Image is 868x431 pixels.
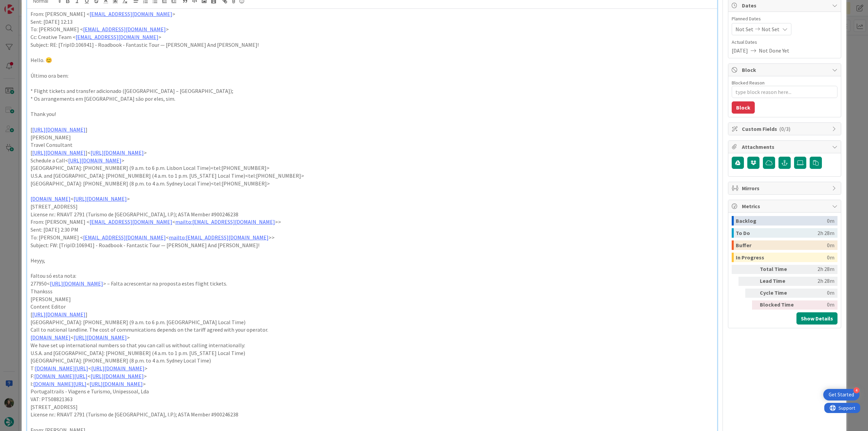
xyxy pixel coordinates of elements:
[31,380,714,388] p: I: < >
[800,265,834,274] div: 2h 28m
[31,25,714,33] p: To: [PERSON_NAME] < >
[31,164,714,172] p: [GEOGRAPHIC_DATA]: [PHONE_NUMBER] (9 a.m. to 6 p.m. Lisbon Local Time)<tel:[PHONE_NUMBER]>
[827,253,834,262] div: 0m
[760,277,797,286] div: Lead Time
[31,395,714,403] p: VAT: PT508821363
[800,300,834,310] div: 0m
[35,365,88,372] a: [DOMAIN_NAME][URL]
[175,218,275,225] a: mailto:[EMAIL_ADDRESS][DOMAIN_NAME]
[31,411,714,418] p: License nr.: RNAVT 2791 (Turismo de [GEOGRAPHIC_DATA], I.P.); ASTA Member #900246238
[31,357,714,365] p: [GEOGRAPHIC_DATA]: [PHONE_NUMBER] (8 p.m. to 4 a.m. Sydney Local Time)
[31,180,714,188] p: [GEOGRAPHIC_DATA]: [PHONE_NUMBER] (8 p.m. to 4 a.m. Sydney Local Time)<tel:[PHONE_NUMBER]>
[31,10,714,18] p: From: [PERSON_NAME] < >
[827,216,834,226] div: 0m
[762,25,780,33] span: Not Set
[83,26,166,33] a: [EMAIL_ADDRESS][DOMAIN_NAME]
[800,289,834,298] div: 0m
[736,216,827,226] div: Backlog
[31,110,714,118] p: Thank you!
[827,240,834,250] div: 0m
[31,149,714,157] p: [ ]< >
[31,272,714,280] p: Faltou só esta nota:
[90,11,172,17] a: [EMAIL_ADDRESS][DOMAIN_NAME]
[31,72,714,80] p: Último ora bem:
[31,372,714,380] p: F: < >
[32,126,85,133] a: [URL][DOMAIN_NAME]
[760,265,797,274] div: Total Time
[742,125,829,133] span: Custom Fields
[90,380,143,387] a: [URL][DOMAIN_NAME]
[14,1,31,9] span: Support
[169,234,269,241] a: mailto:[EMAIL_ADDRESS][DOMAIN_NAME]
[33,380,86,387] a: [DOMAIN_NAME][URL]
[31,341,714,349] p: We have set up international numbers so that you can call us without calling internationally:
[34,373,87,379] a: [DOMAIN_NAME][URL]
[732,39,837,46] span: Actual Dates
[31,318,714,326] p: [GEOGRAPHIC_DATA]: [PHONE_NUMBER] (9 a.m. to 6 p.m. [GEOGRAPHIC_DATA] Local Time)
[68,157,121,164] a: [URL][DOMAIN_NAME]
[31,56,714,64] p: Hello. 😊
[31,211,714,218] p: License nr.: RNAVT 2791 (Turismo de [GEOGRAPHIC_DATA], I.P.); ASTA Member #900246238
[31,365,714,372] p: T: < >
[31,134,714,141] p: [PERSON_NAME]
[31,195,71,202] a: [DOMAIN_NAME]
[735,25,753,33] span: Not Set
[742,66,829,74] span: Block
[31,41,714,49] p: Subject: RE: [TripID:106941] - Roadbook - Fantastic Tour — [PERSON_NAME] And [PERSON_NAME]!
[50,280,103,287] a: [URL][DOMAIN_NAME]
[31,288,714,295] p: Thanksss
[32,311,85,318] a: [URL][DOMAIN_NAME]
[817,228,834,238] div: 2h 28m
[796,312,837,325] button: Show Details
[31,218,714,226] p: From: [PERSON_NAME] < < >>
[736,228,817,238] div: To Do
[31,334,714,341] p: < >
[31,234,714,241] p: To: [PERSON_NAME] < < >>
[31,157,714,164] p: Schedule a Call< >
[853,387,860,393] div: 4
[32,149,85,156] a: [URL][DOMAIN_NAME]
[31,280,714,288] p: 277950< > – Falta acrescentar na proposta estes flight tickets.
[31,295,714,303] p: [PERSON_NAME]
[31,403,714,411] p: [STREET_ADDRESS]
[76,34,158,40] a: [EMAIL_ADDRESS][DOMAIN_NAME]
[759,46,789,55] span: Not Done Yet
[31,87,714,95] p: * Flight tickets and transfer adicionado ([GEOGRAPHIC_DATA] – [GEOGRAPHIC_DATA]);
[31,18,714,26] p: Sent: [DATE] 12:13
[90,218,172,225] a: [EMAIL_ADDRESS][DOMAIN_NAME]
[742,143,829,151] span: Attachments
[31,226,714,234] p: Sent: [DATE] 2:30 PM
[736,240,827,250] div: Buffer
[31,203,714,211] p: [STREET_ADDRESS]
[74,334,127,341] a: [URL][DOMAIN_NAME]
[31,126,714,134] p: [ ]
[779,125,790,132] span: ( 0/3 )
[732,15,837,22] span: Planned Dates
[829,391,854,398] div: Get Started
[83,234,166,241] a: [EMAIL_ADDRESS][DOMAIN_NAME]
[31,33,714,41] p: Cc: Creative Team < >
[31,95,714,103] p: * Os arrangements em [GEOGRAPHIC_DATA] são por eles, sim.
[91,149,144,156] a: [URL][DOMAIN_NAME]
[742,1,829,9] span: Dates
[800,277,834,286] div: 2h 28m
[760,300,797,310] div: Blocked Time
[732,46,748,55] span: [DATE]
[742,202,829,210] span: Metrics
[91,365,144,372] a: [URL][DOMAIN_NAME]
[732,80,765,86] label: Blocked Reason
[760,289,797,298] div: Cycle Time
[742,184,829,192] span: Mirrors
[31,326,714,334] p: Call to national landline. The cost of communications depends on the tariff agreed with your oper...
[91,373,144,379] a: [URL][DOMAIN_NAME]
[31,303,714,311] p: Content Editor
[732,101,755,114] button: Block
[31,349,714,357] p: U.S.A. and [GEOGRAPHIC_DATA]: [PHONE_NUMBER] (4 a.m. to 1 p.m. [US_STATE] Local Time)
[74,195,127,202] a: [URL][DOMAIN_NAME]
[31,257,714,265] p: Heyyy,
[31,311,714,318] p: [ ]
[736,253,827,262] div: In Progress
[31,334,71,341] a: [DOMAIN_NAME]
[31,172,714,180] p: U.S.A. and [GEOGRAPHIC_DATA]: [PHONE_NUMBER] (4 a.m. to 1 p.m. [US_STATE] Local Time)<tel:[PHONE_...
[31,241,714,249] p: Subject: FW: [TripID:106941] - Roadbook - Fantastic Tour — [PERSON_NAME] And [PERSON_NAME]!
